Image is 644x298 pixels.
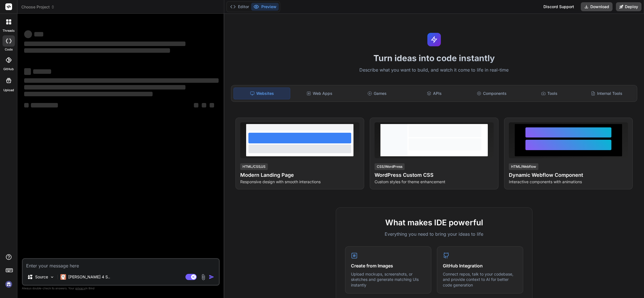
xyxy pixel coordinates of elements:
span: privacy [75,286,85,290]
span: ‌ [24,85,185,90]
p: Interactive components with animations [509,179,628,185]
div: APIs [406,88,462,99]
p: Source [35,274,48,280]
label: GitHub [3,67,14,72]
div: Web Apps [291,88,348,99]
span: ‌ [24,42,185,46]
span: ‌ [24,68,31,75]
span: Choose Project [21,4,55,10]
span: ‌ [194,103,198,107]
p: Connect repos, talk to your codebase, and provide context to AI for better code generation [443,271,517,288]
img: Pick Models [50,275,55,279]
button: Preview [251,3,279,11]
p: [PERSON_NAME] 4 S.. [68,274,110,280]
button: Editor [228,3,251,11]
p: Responsive design with smooth interactions [240,179,359,185]
div: Tools [521,88,577,99]
h1: Turn ideas into code instantly [228,53,641,63]
span: ‌ [24,92,153,96]
label: code [5,47,13,52]
span: ‌ [24,48,170,53]
span: ‌ [210,103,214,107]
img: icon [209,274,214,280]
div: Components [464,88,520,99]
span: ‌ [24,30,32,38]
button: Download [581,2,613,11]
span: ‌ [24,78,219,83]
span: ‌ [34,32,43,36]
div: CSS/WordPress [375,163,405,170]
p: Describe what you want to build, and watch it come to life in real-time [228,67,641,74]
div: HTML/Webflow [509,163,538,170]
span: ‌ [202,103,206,107]
span: ‌ [33,69,51,74]
img: signin [4,279,13,289]
button: Deploy [616,2,641,11]
p: Everything you need to bring your ideas to life [345,231,523,237]
span: ‌ [31,103,58,107]
img: Claude 4 Sonnet [60,274,66,280]
h2: What makes IDE powerful [345,217,523,228]
h4: GitHub Integration [443,262,517,269]
p: Custom styles for theme enhancement [375,179,494,185]
label: threads [3,28,15,33]
div: Games [349,88,405,99]
h4: WordPress Custom CSS [375,171,494,179]
img: attachment [200,274,207,280]
h4: Modern Landing Page [240,171,359,179]
p: Always double-check its answers. Your in Bind [22,286,220,291]
div: Internal Tools [579,88,635,99]
div: Discord Support [540,2,577,11]
h4: Dynamic Webflow Component [509,171,628,179]
div: HTML/CSS/JS [240,163,268,170]
span: ‌ [24,103,29,107]
h4: Create from Images [351,262,425,269]
label: Upload [3,88,14,93]
div: Websites [233,88,290,99]
p: Upload mockups, screenshots, or sketches and generate matching UIs instantly [351,271,425,288]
